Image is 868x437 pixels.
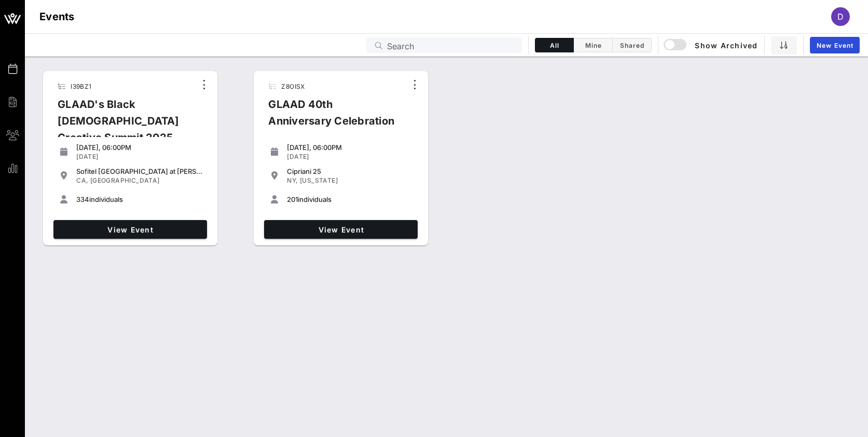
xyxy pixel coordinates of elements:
[810,37,860,53] a: New Event
[287,195,414,203] div: individuals
[90,176,160,184] span: [GEOGRAPHIC_DATA]
[816,42,853,49] span: New Event
[260,96,406,138] div: GLAAD 40th Anniversary Celebration
[287,195,298,203] span: 201
[837,11,844,22] span: D
[542,42,567,49] span: All
[58,225,203,234] span: View Event
[665,39,757,51] span: Show Archived
[287,143,414,152] div: [DATE], 06:00PM
[535,38,574,52] button: All
[665,36,758,54] button: Show Archived
[76,176,88,184] span: CA,
[574,38,613,52] button: Mine
[53,220,207,239] a: View Event
[287,167,414,175] div: Cipriani 25
[268,225,414,234] span: View Event
[76,195,89,203] span: 334
[39,8,75,25] h1: Events
[619,42,645,49] span: Shared
[264,220,418,239] a: View Event
[287,153,414,161] div: [DATE]
[76,143,203,152] div: [DATE], 06:00PM
[580,42,606,49] span: Mine
[76,153,203,161] div: [DATE]
[281,83,305,90] span: Z8OISX
[71,83,91,90] span: I39BZ1
[76,195,203,203] div: individuals
[76,167,203,175] div: Sofitel [GEOGRAPHIC_DATA] at [PERSON_NAME][GEOGRAPHIC_DATA]
[287,176,298,184] span: NY,
[300,176,338,184] span: [US_STATE]
[49,96,196,154] div: GLAAD's Black [DEMOGRAPHIC_DATA] Creative Summit 2025
[613,38,652,52] button: Shared
[831,7,850,26] div: D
